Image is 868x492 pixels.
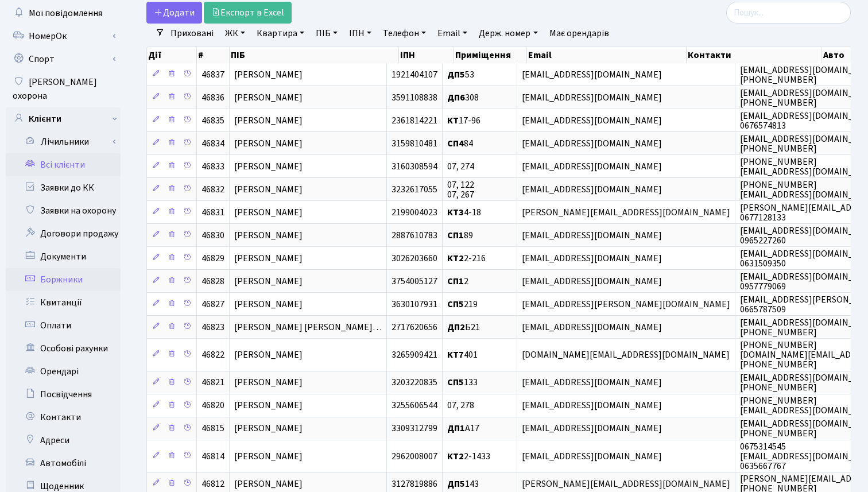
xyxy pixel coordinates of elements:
span: 46821 [201,377,224,389]
input: Пошук... [726,2,851,24]
span: [PERSON_NAME] [234,275,303,288]
a: Документи [6,245,121,268]
span: 2717620656 [392,321,437,334]
span: 3159810481 [392,137,437,150]
span: 46814 [201,450,224,463]
span: 07, 278 [447,400,474,412]
span: [PERSON_NAME] [234,400,303,412]
span: 46836 [201,91,224,104]
span: [EMAIL_ADDRESS][DOMAIN_NAME] [522,137,662,150]
span: 46831 [201,206,224,219]
a: ПІБ [311,24,342,43]
span: 46822 [201,348,224,361]
span: 3630107931 [392,298,437,311]
span: 3309312799 [392,423,437,435]
a: Квитанції [6,291,121,314]
span: 46815 [201,423,224,435]
span: 2361814221 [392,114,437,127]
span: [PERSON_NAME] [234,298,303,311]
span: 07, 122 07, 267 [447,179,474,201]
span: 2199004023 [392,206,437,219]
a: Боржники [6,268,121,291]
span: [EMAIL_ADDRESS][DOMAIN_NAME] [522,114,662,127]
a: Орендарі [6,360,121,383]
span: 46837 [201,68,224,81]
span: [EMAIL_ADDRESS][PERSON_NAME][DOMAIN_NAME] [522,298,730,311]
b: ДП6 [447,91,465,104]
span: 46834 [201,137,224,150]
span: [PERSON_NAME] [234,160,303,173]
span: [EMAIL_ADDRESS][DOMAIN_NAME] [522,68,662,81]
span: 46832 [201,183,224,196]
span: А17 [447,423,479,435]
a: Оплати [6,314,121,337]
a: Посвідчення [6,383,121,406]
span: [EMAIL_ADDRESS][DOMAIN_NAME] [522,91,662,104]
a: Клієнти [6,107,121,130]
span: Б21 [447,321,480,334]
span: [EMAIL_ADDRESS][DOMAIN_NAME] [522,450,662,463]
span: 2887610783 [392,229,437,242]
span: 46812 [201,478,224,490]
span: 2962008007 [392,450,437,463]
span: [EMAIL_ADDRESS][DOMAIN_NAME] [522,252,662,265]
span: [PERSON_NAME] [234,450,303,463]
a: Телефон [378,24,431,43]
span: 17-96 [447,114,480,127]
b: СП4 [447,137,464,150]
span: [PERSON_NAME] [234,377,303,389]
b: СП5 [447,377,464,389]
a: Всі клієнти [6,153,121,176]
a: Додати [146,2,202,24]
span: 46827 [201,298,224,311]
span: 89 [447,229,473,242]
a: Квартира [252,24,309,43]
span: [PERSON_NAME] [234,68,303,81]
th: Email [527,47,687,63]
span: 3160308594 [392,160,437,173]
a: Має орендарів [545,24,614,43]
span: 308 [447,91,479,104]
a: Договори продажу [6,222,121,245]
span: [PERSON_NAME] [234,183,303,196]
span: 3026203660 [392,252,437,265]
span: [PERSON_NAME][EMAIL_ADDRESS][DOMAIN_NAME] [522,478,730,490]
b: ДП5 [447,478,465,490]
th: ПІБ [230,47,399,63]
span: Додати [154,6,195,19]
a: Заявки до КК [6,176,121,199]
b: ДП5 [447,68,465,81]
a: [PERSON_NAME] охорона [6,71,121,107]
th: Дії [147,47,197,63]
th: Контакти [687,47,823,63]
b: КТ2 [447,450,464,463]
span: 46823 [201,321,224,334]
span: 3127819886 [392,478,437,490]
span: 2-216 [447,252,486,265]
span: [DOMAIN_NAME][EMAIL_ADDRESS][DOMAIN_NAME] [522,348,730,361]
span: 2-1433 [447,450,490,463]
a: Держ. номер [474,24,542,43]
b: СП1 [447,229,464,242]
span: [EMAIL_ADDRESS][DOMAIN_NAME] [522,229,662,242]
b: КТ [447,114,459,127]
a: Спорт [6,48,121,71]
span: [EMAIL_ADDRESS][DOMAIN_NAME] [522,160,662,173]
span: 3203220835 [392,377,437,389]
span: [PERSON_NAME] [234,206,303,219]
span: 143 [447,478,479,490]
a: ІПН [344,24,376,43]
span: 219 [447,298,478,311]
b: СП5 [447,298,464,311]
span: 133 [447,377,478,389]
span: [PERSON_NAME] [234,91,303,104]
b: КТ2 [447,252,464,265]
span: [PERSON_NAME] [234,423,303,435]
span: 46835 [201,114,224,127]
span: 53 [447,68,474,81]
span: [EMAIL_ADDRESS][DOMAIN_NAME] [522,400,662,412]
span: 4-18 [447,206,481,219]
span: [PERSON_NAME] [234,229,303,242]
b: ДП2 [447,321,465,334]
span: 3255606544 [392,400,437,412]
